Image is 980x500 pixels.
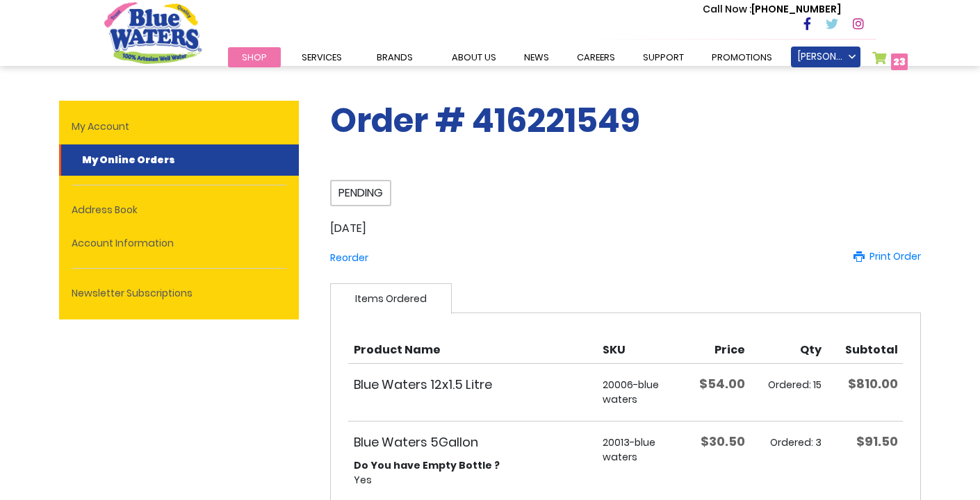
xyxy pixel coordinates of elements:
th: Price [673,331,750,364]
dt: Do You have Empty Bottle ? [354,458,592,473]
dd: Yes [354,473,592,487]
a: My Online Orders [59,144,299,176]
span: [DATE] [330,220,366,236]
th: SKU [597,331,673,364]
span: $30.50 [701,433,745,450]
span: Ordered [768,378,813,392]
a: store logo [104,2,202,63]
a: careers [563,47,629,67]
a: Print Order [854,249,921,264]
span: $54.00 [699,375,745,392]
p: [PHONE_NUMBER] [703,2,841,17]
a: about us [438,47,510,67]
a: Promotions [698,47,786,67]
th: Product Name [348,331,597,364]
a: Address Book [59,194,299,226]
th: Subtotal [826,331,903,364]
span: $810.00 [848,375,898,392]
span: 15 [813,378,822,392]
strong: Blue Waters 12x1.5 Litre [354,375,592,394]
a: Account Information [59,228,299,259]
span: Brands [377,51,413,64]
span: Call Now : [703,2,751,16]
th: Qty [750,331,826,364]
td: 20006-blue waters [597,364,673,422]
span: 3 [815,435,822,449]
a: News [510,47,563,67]
strong: Blue Waters 5Gallon [354,433,592,451]
a: support [629,47,698,67]
span: 23 [893,55,906,69]
a: Newsletter Subscriptions [59,278,299,309]
a: 23 [872,51,908,72]
strong: My Online Orders [72,144,186,175]
strong: Items Ordered [330,283,452,314]
span: Ordered [770,435,815,449]
span: Print Order [869,249,921,263]
span: $91.50 [856,433,898,450]
span: Pending [330,180,391,206]
a: Reorder [330,251,368,265]
a: My Account [59,111,299,142]
span: Shop [242,51,267,64]
span: Order # 416221549 [330,97,640,144]
a: [PERSON_NAME] [791,47,860,67]
span: Services [302,51,342,64]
